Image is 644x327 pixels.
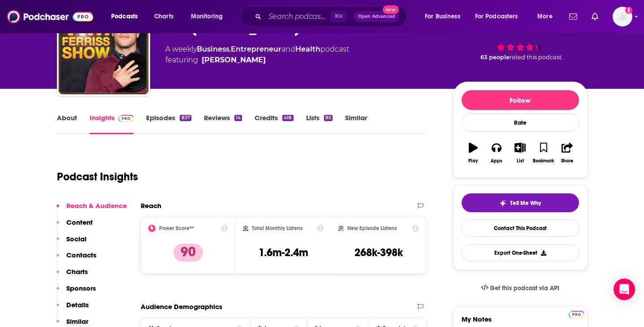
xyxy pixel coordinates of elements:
h2: New Episode Listens [347,225,397,231]
h3: 1.6m-2.4m [259,246,308,259]
span: Logged in as dkcsports [613,7,632,26]
span: ⌘ K [330,11,347,22]
div: 14 [234,115,242,121]
a: Show notifications dropdown [588,9,602,24]
span: Charts [154,10,173,23]
span: For Podcasters [475,10,518,23]
span: featuring [165,55,349,65]
button: Contacts [56,251,96,267]
img: Podchaser - Follow, Share and Rate Podcasts [7,8,93,25]
button: Play [462,137,485,169]
button: open menu [531,9,564,24]
a: InsightsPodchaser Pro [90,113,134,134]
p: Content [66,218,93,227]
img: tell me why sparkle [499,200,506,207]
h1: Podcast Insights [57,170,138,183]
img: The Tim Ferriss Show [59,4,148,94]
a: About [57,113,77,134]
p: Social [66,235,86,243]
div: 90 63 peoplerated this podcast [453,11,588,66]
a: Business [197,45,229,53]
button: Reach & Audience [56,201,127,218]
button: Open AdvancedNew [354,11,399,22]
div: 418 [282,115,293,121]
h2: Audience Demographics [141,302,222,311]
a: Charts [148,9,179,24]
button: Content [56,218,93,235]
p: Charts [66,267,88,276]
img: Podchaser Pro [569,311,584,318]
p: 90 [173,244,203,262]
input: Search podcasts, credits, & more... [265,9,330,24]
div: 85 [324,115,333,121]
img: Podchaser Pro [118,115,134,122]
div: A weekly podcast [165,44,349,65]
div: Bookmark [533,158,554,164]
a: Episodes837 [146,113,191,134]
div: Search podcasts, credits, & more... [249,6,415,27]
button: Bookmark [532,137,555,169]
span: More [537,10,553,23]
a: Get this podcast via API [474,277,567,299]
h3: 268k-398k [354,246,403,259]
a: Health [295,45,320,53]
button: Sponsors [56,284,96,301]
a: Pro website [569,310,584,318]
a: Show notifications dropdown [566,9,581,24]
span: , [229,45,231,53]
button: open menu [105,9,149,24]
span: and [281,45,295,53]
button: open menu [469,9,531,24]
span: Get this podcast via API [490,284,559,292]
div: Play [468,158,478,164]
button: Show profile menu [613,7,632,26]
button: List [508,137,532,169]
p: Reach & Audience [66,201,127,210]
button: Apps [485,137,508,169]
div: Share [561,158,573,164]
svg: Add a profile image [625,7,632,14]
button: tell me why sparkleTell Me Why [462,193,579,212]
h2: Power Score™ [159,225,194,231]
a: Similar [345,113,367,134]
span: 63 people [480,54,510,61]
button: Charts [56,267,88,284]
div: List [517,158,524,164]
div: Apps [491,158,502,164]
span: Tell Me Why [510,200,541,207]
span: New [383,5,399,14]
img: User Profile [613,7,632,26]
div: 837 [180,115,191,121]
a: Lists85 [306,113,333,134]
a: Tim Ferriss [202,55,266,65]
button: open menu [419,9,471,24]
p: Contacts [66,251,96,259]
button: Details [56,301,89,317]
span: rated this podcast [510,54,562,61]
button: open menu [185,9,234,24]
div: Rate [462,113,579,132]
button: Social [56,235,86,251]
button: Share [555,137,579,169]
h2: Reach [141,201,161,210]
h2: Total Monthly Listens [252,225,303,231]
span: Monitoring [191,10,223,23]
button: Export One-Sheet [462,244,579,262]
span: Podcasts [111,10,138,23]
span: For Business [425,10,460,23]
a: Reviews14 [204,113,242,134]
a: Contact This Podcast [462,219,579,237]
p: Similar [66,317,88,326]
a: Entrepreneur [231,45,281,53]
span: Open Advanced [358,14,395,19]
p: Sponsors [66,284,96,292]
p: Details [66,301,89,309]
a: Credits418 [255,113,293,134]
div: Open Intercom Messenger [614,279,635,300]
button: Follow [462,90,579,110]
